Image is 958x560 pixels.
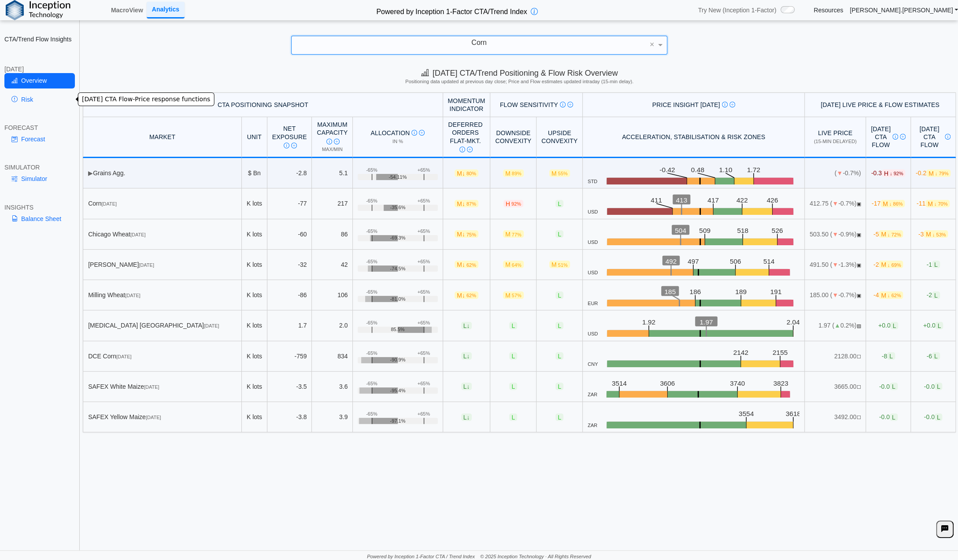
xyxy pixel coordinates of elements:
td: -32 [267,250,312,280]
span: Max/Min [322,147,343,152]
div: SIMULATOR [4,163,75,171]
text: 1.72 [747,166,760,173]
div: -65% [366,228,377,234]
th: CTA Positioning Snapshot [83,92,443,117]
div: -65% [366,320,377,326]
div: SAFEX White Maize [88,383,237,391]
span: -97.1% [390,418,405,424]
td: -759 [267,341,312,372]
span: -0.0 [879,383,898,390]
div: +65% [418,198,430,204]
th: [DATE] Live Price & Flow Estimates [805,92,956,117]
text: 497 [689,258,701,265]
div: INSIGHTS [4,203,75,211]
span: -0.0 [924,383,942,390]
div: Corn [88,199,237,207]
span: L [555,230,563,238]
text: 492 [667,258,678,265]
div: -65% [366,350,377,356]
span: -4 [873,291,903,299]
td: 503.50 ( -0.9%) [805,219,866,250]
span: ZAR [588,392,597,398]
text: 3514 [612,379,627,387]
span: -2 [926,291,940,299]
text: 3740 [732,379,747,387]
span: -2 [873,261,903,268]
span: ↓ [466,353,470,360]
div: Deferred Orders FLAT-MKT. [448,121,483,153]
td: K lots [242,402,267,432]
span: L [509,352,517,360]
text: 518 [737,227,748,234]
span: Clear value [648,36,656,54]
span: [DATE] CTA/Trend Positioning & Flow Risk Overview [421,69,618,77]
span: (15-min delayed) [814,139,857,144]
text: 413 [676,196,687,204]
span: -3 [918,230,948,238]
text: 1.10 [719,166,732,173]
span: 77% [512,232,522,237]
span: M [455,261,478,268]
td: K lots [242,372,267,402]
span: Corn [471,39,487,46]
span: M [455,291,478,299]
span: ↓ [462,200,465,207]
span: STD [588,179,597,184]
span: M [503,291,524,299]
text: 1.97 [699,318,713,326]
td: 3665.00 [805,372,866,402]
td: 5.1 [312,158,353,188]
span: M [924,230,948,238]
span: [DATE] [125,293,141,298]
span: -81.0% [390,296,405,302]
div: -65% [366,289,377,295]
span: EUR [588,301,598,306]
span: ↓ [466,413,470,420]
img: Info [284,143,289,148]
div: +65% [418,259,430,265]
span: L [887,352,895,360]
span: CNY [588,361,598,367]
span: USD [588,331,598,337]
span: Try New (Inception 1-Factor) [698,6,777,14]
span: [DATE] [101,201,117,206]
th: Momentum Indicator [443,92,491,117]
img: Read More [419,130,425,136]
span: -8 [881,352,895,360]
span: L [461,413,472,421]
div: +65% [418,411,430,417]
span: L [555,291,563,299]
span: M [925,200,950,207]
text: 506 [732,258,743,265]
span: 55% [558,171,568,176]
text: 0.48 [691,166,704,173]
text: 504 [675,227,686,234]
span: L [461,322,472,329]
div: +65% [418,350,430,356]
text: 2.04 [787,318,800,326]
h2: CTA/Trend Flow Insights [4,35,75,43]
span: -90.9% [390,357,405,363]
span: -6 [926,352,940,360]
img: Info [892,134,898,140]
img: Info [722,102,728,107]
div: [MEDICAL_DATA] [GEOGRAPHIC_DATA] [88,321,237,329]
text: 411 [651,196,662,204]
div: [PERSON_NAME] [88,261,237,269]
img: Read More [729,102,735,107]
span: M [503,230,524,238]
td: 412.75 ( -0.7%) [805,188,866,219]
span: L [932,352,940,360]
span: ▲ [834,322,840,329]
span: ↓ 69% [888,262,901,268]
span: L [555,413,563,421]
span: ↓ 70% [934,201,948,206]
span: [DATE] [130,232,146,237]
text: 417 [707,196,719,204]
span: -17 [872,200,905,207]
a: [PERSON_NAME].[PERSON_NAME] [850,6,958,14]
span: M [926,169,951,177]
td: K lots [242,341,267,372]
td: K lots [242,280,267,310]
text: 185 [664,288,676,295]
